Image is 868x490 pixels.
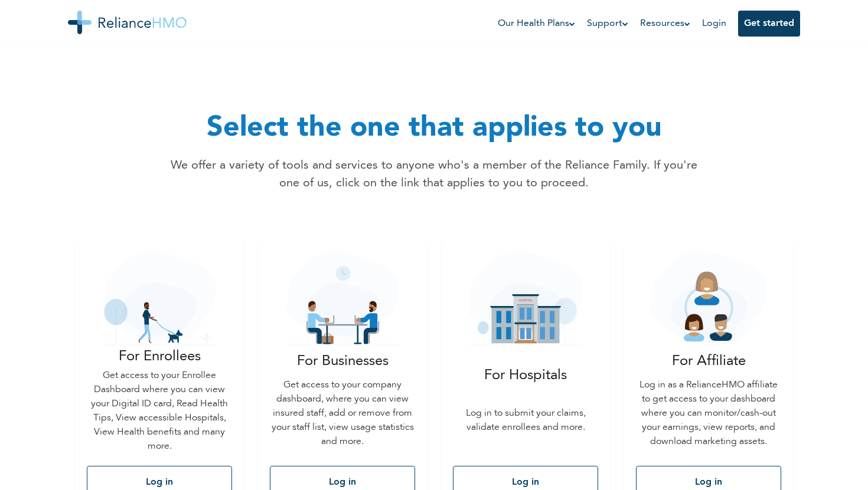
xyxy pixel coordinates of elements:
[168,157,700,192] p: We offer a variety of tools and services to anyone who's a member of the Reliance Family. If you'...
[270,378,415,449] p: Get access to your company dashboard, where you can view insured staff, add or remove from your s...
[87,251,232,346] img: single_guy_icon.svg
[453,406,598,435] p: Log in to submit your claims, validate enrollees and more.
[87,346,232,367] p: For Enrollees
[87,369,232,453] p: Get access to your Enrollee Dashboard where you can view your Digital ID card, Read Health Tips, ...
[636,251,781,346] img: affiliate-icon.svg
[68,11,187,34] img: Reliance HMO's Logo
[636,378,781,449] p: Log in as a RelianceHMO affiliate to get access to your dashboard where you can monitor/cash-out ...
[168,107,700,150] h1: Select the one that applies to you
[636,351,781,372] p: For Affiliate
[640,17,690,31] a: Resources
[738,11,800,37] button: Get started
[498,17,575,31] a: Our Health Plans
[270,351,415,372] p: For Businesses
[453,365,598,386] p: For Hospitals
[702,19,726,28] a: Login
[270,251,415,346] img: business_icon.svg
[453,251,598,346] img: hospital_icon.svg
[587,17,628,31] a: Support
